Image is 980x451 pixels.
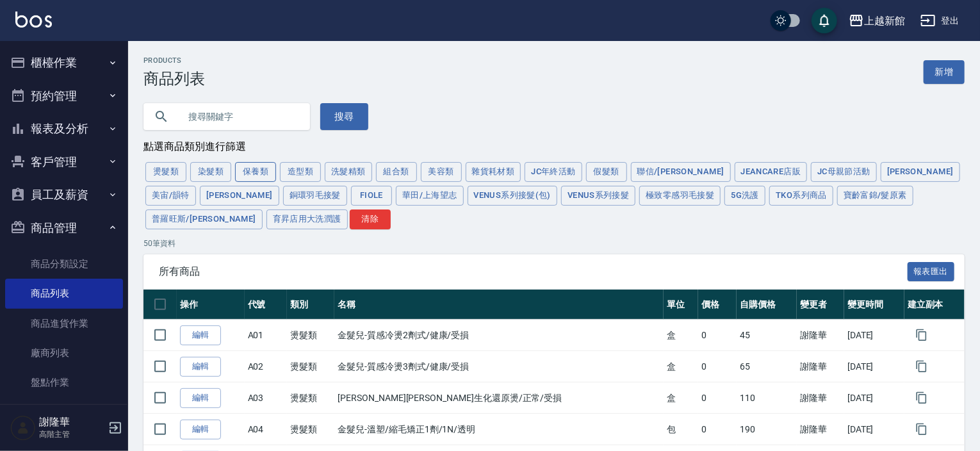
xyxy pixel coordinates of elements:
button: 報表及分析 [5,112,123,145]
button: 美容類 [421,162,462,182]
td: 燙髮類 [287,414,334,445]
button: 客戶管理 [5,145,123,179]
th: 單位 [664,290,698,320]
button: 搜尋 [320,103,368,130]
td: 金髮兒-質感冷燙3劑式/健康/受損 [334,351,664,382]
h2: Products [143,56,205,65]
button: 普羅旺斯/[PERSON_NAME] [145,209,263,229]
td: A02 [245,351,288,382]
td: 盒 [664,351,698,382]
td: 盒 [664,320,698,351]
div: 上越新館 [864,13,905,29]
p: 50 筆資料 [143,238,965,249]
button: 櫃檯作業 [5,46,123,79]
p: 高階主管 [39,429,104,440]
a: 廠商列表 [5,338,123,368]
button: 商品管理 [5,211,123,245]
td: 0 [698,382,737,414]
th: 代號 [245,290,288,320]
button: 極致零感羽毛接髮 [639,186,721,206]
td: [DATE] [844,351,904,382]
button: 育昇店用大洗潤護 [266,209,348,229]
td: 110 [737,382,797,414]
td: 0 [698,320,737,351]
button: FIOLE [351,186,392,206]
td: [DATE] [844,320,904,351]
a: 編輯 [180,388,221,408]
td: [PERSON_NAME][PERSON_NAME]生化還原燙/正常/受損 [334,382,664,414]
button: [PERSON_NAME] [200,186,279,206]
button: 上越新館 [844,8,910,34]
td: 0 [698,351,737,382]
button: 洗髮精類 [325,162,372,182]
th: 變更時間 [844,290,904,320]
a: 編輯 [180,357,221,377]
h3: 商品列表 [143,70,205,88]
a: 編輯 [180,420,221,439]
button: 染髮類 [190,162,231,182]
button: 美宙/韻特 [145,186,196,206]
th: 類別 [287,290,334,320]
button: JC母親節活動 [811,162,877,182]
th: 操作 [177,290,245,320]
button: save [812,8,837,33]
button: 登出 [915,9,965,33]
td: 謝隆華 [797,382,844,414]
div: 點選商品類別進行篩選 [143,140,965,154]
button: 寶齡富錦/髮原素 [837,186,913,206]
a: 商品進貨作業 [5,309,123,338]
input: 搜尋關鍵字 [179,99,300,134]
span: 所有商品 [159,265,908,278]
td: 燙髮類 [287,351,334,382]
button: [PERSON_NAME] [881,162,960,182]
td: 包 [664,414,698,445]
td: 190 [737,414,797,445]
button: Venus系列接髮(包) [468,186,557,206]
th: 變更者 [797,290,844,320]
button: 保養類 [235,162,276,182]
h5: 謝隆華 [39,416,104,429]
a: 商品分類設定 [5,249,123,279]
td: [DATE] [844,382,904,414]
th: 價格 [698,290,737,320]
a: 編輯 [180,325,221,345]
button: JeanCare店販 [735,162,808,182]
td: 65 [737,351,797,382]
button: 燙髮類 [145,162,186,182]
button: TKO系列商品 [769,186,833,206]
button: 行銷工具 [5,402,123,436]
td: [DATE] [844,414,904,445]
td: 謝隆華 [797,320,844,351]
th: 建立副本 [904,290,965,320]
button: 5G洗護 [724,186,765,206]
button: 組合類 [376,162,417,182]
a: 盤點作業 [5,368,123,397]
button: 聯信/[PERSON_NAME] [631,162,731,182]
td: 燙髮類 [287,320,334,351]
button: JC年終活動 [525,162,582,182]
button: 造型類 [280,162,321,182]
img: Person [10,415,36,441]
td: A03 [245,382,288,414]
td: A04 [245,414,288,445]
button: 員工及薪資 [5,178,123,211]
button: Venus系列接髮 [561,186,635,206]
button: 清除 [350,209,391,229]
td: 謝隆華 [797,351,844,382]
td: 盒 [664,382,698,414]
button: 假髮類 [586,162,627,182]
td: 謝隆華 [797,414,844,445]
button: 華田/上海望志 [396,186,464,206]
a: 新增 [924,60,965,84]
td: 燙髮類 [287,382,334,414]
td: A01 [245,320,288,351]
td: 45 [737,320,797,351]
button: 銅環羽毛接髮 [283,186,347,206]
img: Logo [15,12,52,28]
th: 自購價格 [737,290,797,320]
button: 雜貨耗材類 [466,162,521,182]
a: 商品列表 [5,279,123,308]
th: 名稱 [334,290,664,320]
button: 報表匯出 [908,262,955,282]
td: 金髮兒-溫塑/縮毛矯正1劑/1N/透明 [334,414,664,445]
